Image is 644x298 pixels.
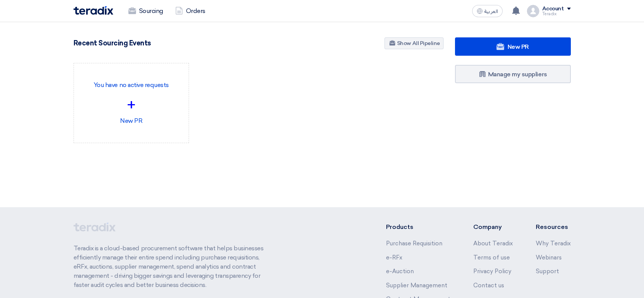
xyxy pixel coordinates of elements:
a: Why Teradix [536,240,571,247]
a: Support [536,268,559,275]
img: profile_test.png [527,5,539,17]
div: + [80,93,183,116]
p: You have no active requests [80,81,183,90]
li: Company [473,222,513,232]
a: Purchase Requisition [386,240,442,247]
a: About Teradix [473,240,513,247]
a: Sourcing [122,3,169,19]
a: e-Auction [386,268,414,275]
span: العربية [484,9,498,14]
a: Show All Pipeline [384,37,444,49]
div: New PR [80,69,183,137]
h4: Recent Sourcing Events [74,39,151,47]
li: Resources [536,222,571,232]
span: New PR [508,43,529,50]
li: Products [386,222,450,232]
a: Privacy Policy [473,268,511,275]
a: Contact us [473,282,504,289]
a: Manage my suppliers [455,65,571,83]
a: Terms of use [473,254,510,261]
a: Supplier Management [386,282,447,289]
img: Teradix logo [74,6,113,15]
div: Account [542,6,564,12]
a: e-RFx [386,254,402,261]
a: Orders [169,3,211,19]
div: Teradix [542,12,571,16]
p: Teradix is a cloud-based procurement software that helps businesses efficiently manage their enti... [74,244,272,290]
button: العربية [472,5,503,17]
a: Webinars [536,254,562,261]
